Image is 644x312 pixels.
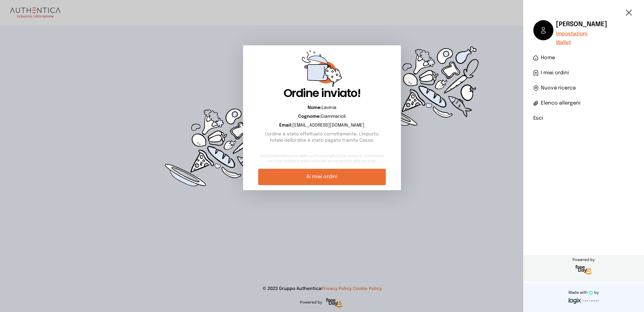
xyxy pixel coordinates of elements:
span: Powered by [523,258,644,263]
span: Nuova ricerca [541,84,576,92]
span: Home [541,54,555,62]
span: Elenco allergeni [541,99,580,107]
p: L'ordine è stato effettuato correttamente. L'importo totale dell'ordine è stato pagato tramite Ca... [258,131,386,144]
h1: Ordine inviato! [258,87,386,99]
a: Home [533,54,634,62]
li: Esci [533,115,634,122]
h6: [PERSON_NAME] [556,20,607,29]
img: d0449c3114cc73e99fc76ced0c51d0cd.svg [367,25,488,147]
a: I miei ordini [533,69,634,77]
b: Email: [279,123,292,128]
b: Cognome: [298,114,321,119]
p: Made with by [526,290,641,295]
a: Nuova ricerca [533,84,634,92]
b: Nome: [308,105,322,110]
span: I miei ordini [541,69,569,77]
a: Impostazioni [556,30,607,38]
p: [EMAIL_ADDRESS][DOMAIN_NAME] [258,122,386,128]
small: Indipendentemente dalla notifica email potrai sempre controllare se il tuo ordine è stato ricevut... [258,154,386,164]
button: Wallet [556,39,571,47]
p: Giammarioli [258,113,386,120]
p: Lavinia [258,105,386,111]
a: Ai miei ordini [258,169,386,185]
img: d0449c3114cc73e99fc76ced0c51d0cd.svg [156,86,277,208]
a: Elenco allergeni [533,99,634,107]
img: logo-freeday.3e08031.png [574,264,594,276]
